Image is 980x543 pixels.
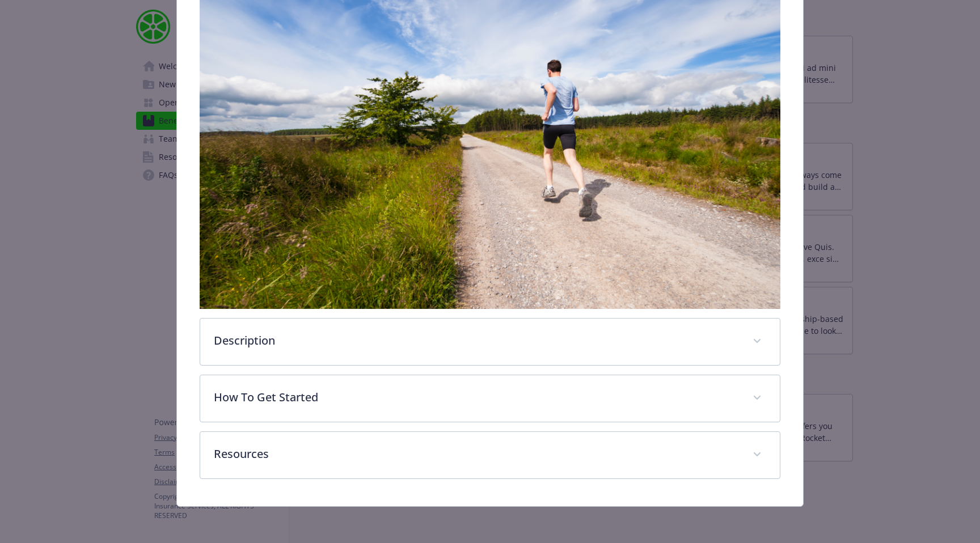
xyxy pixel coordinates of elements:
div: How To Get Started [200,375,780,422]
div: Resources [200,432,780,478]
div: Description [200,319,780,365]
p: Description [214,332,739,349]
p: Resources [214,446,739,463]
p: How To Get Started [214,389,739,406]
